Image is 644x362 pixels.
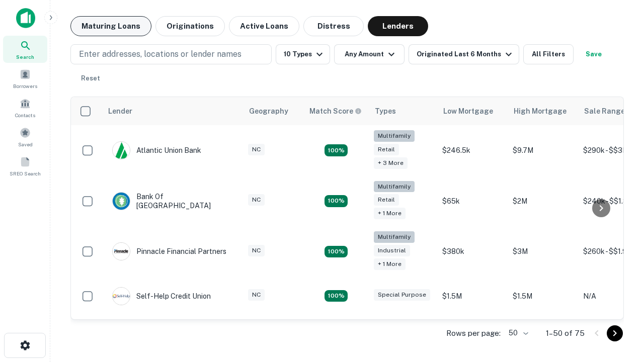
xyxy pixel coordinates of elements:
div: NC [248,245,265,256]
div: Matching Properties: 13, hasApolloMatch: undefined [325,246,348,258]
h6: Match Score [309,106,360,117]
div: NC [248,144,265,155]
td: $9.7M [508,125,578,176]
div: Retail [374,144,399,155]
div: Multifamily [374,231,415,243]
span: SREO Search [10,169,41,177]
img: picture [113,288,130,305]
div: Special Purpose [374,289,430,301]
div: Originated Last 6 Months [417,48,515,60]
a: SREO Search [3,152,47,179]
th: Geography [243,97,303,125]
span: Saved [18,140,33,148]
div: Multifamily [374,130,415,142]
div: 50 [505,326,530,340]
a: Search [3,36,47,63]
td: $2M [508,176,578,227]
iframe: Chat Widget [594,249,644,298]
div: + 1 more [374,208,406,219]
a: Saved [3,123,47,150]
td: $1.5M [508,277,578,315]
div: Industrial [374,245,410,256]
div: Lender [108,105,132,117]
th: Low Mortgage [437,97,508,125]
div: Pinnacle Financial Partners [112,242,226,260]
div: Retail [374,194,399,206]
span: Borrowers [13,82,37,90]
button: Save your search to get updates of matches that match your search criteria. [578,44,610,64]
div: NC [248,194,265,206]
button: Any Amount [334,44,405,64]
button: Enter addresses, locations or lender names [70,44,272,64]
button: Originations [155,16,225,36]
th: High Mortgage [508,97,578,125]
td: $1.5M [437,277,508,315]
button: Distress [303,16,364,36]
img: picture [113,193,130,210]
a: Contacts [3,94,47,121]
button: All Filters [523,44,574,64]
div: Sale Range [584,105,625,117]
img: capitalize-icon.png [16,8,35,28]
button: Active Loans [229,16,299,36]
img: picture [113,142,130,159]
div: Geography [249,105,288,117]
td: $65k [437,176,508,227]
div: Types [375,105,396,117]
a: Borrowers [3,65,47,92]
div: Matching Properties: 11, hasApolloMatch: undefined [325,290,348,302]
div: Matching Properties: 10, hasApolloMatch: undefined [325,144,348,156]
td: $3M [508,226,578,277]
div: + 1 more [374,258,406,270]
button: Originated Last 6 Months [409,44,519,64]
th: Lender [102,97,243,125]
div: Atlantic Union Bank [112,141,201,159]
button: Maturing Loans [70,16,151,36]
p: Rows per page: [446,327,501,339]
p: 1–50 of 75 [546,327,585,339]
th: Capitalize uses an advanced AI algorithm to match your search with the best lender. The match sco... [303,97,369,125]
p: Enter addresses, locations or lender names [79,48,242,60]
div: Capitalize uses an advanced AI algorithm to match your search with the best lender. The match sco... [309,106,362,117]
img: picture [113,243,130,260]
button: Go to next page [607,325,623,341]
div: + 3 more [374,157,408,169]
span: Search [16,53,34,61]
div: Self-help Credit Union [112,287,211,305]
div: Low Mortgage [443,105,493,117]
div: Multifamily [374,181,415,193]
div: NC [248,289,265,301]
button: Reset [74,68,107,88]
div: Bank Of [GEOGRAPHIC_DATA] [112,192,233,210]
td: $246.5k [437,125,508,176]
th: Types [369,97,437,125]
td: $380k [437,226,508,277]
div: Matching Properties: 17, hasApolloMatch: undefined [325,195,348,207]
button: 10 Types [276,44,330,64]
button: Lenders [368,16,428,36]
span: Contacts [15,111,35,119]
div: High Mortgage [514,105,567,117]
